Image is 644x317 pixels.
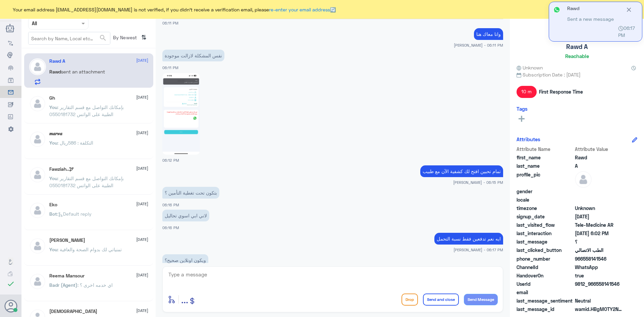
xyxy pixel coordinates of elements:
[575,272,624,279] span: true
[7,280,15,288] i: check
[517,71,637,78] span: Subscription Date : [DATE]
[575,230,624,237] span: 2025-10-06T15:02:24.378Z
[49,211,57,217] span: Bot
[464,294,498,305] button: Send Message
[575,213,624,220] span: 2025-10-06T14:55:46.38Z
[136,236,148,243] span: [DATE]
[49,58,65,64] h5: Rawd A
[453,247,503,253] span: [PERSON_NAME] - 06:17 PM
[29,237,46,254] img: defaultAdmin.png
[29,166,46,183] img: defaultAdmin.png
[162,187,219,199] p: 6/10/2025, 6:16 PM
[575,146,624,153] span: Attribute Value
[49,282,77,288] span: Badr (Agent)
[136,165,148,171] span: [DATE]
[517,86,537,98] span: 10 m
[49,175,57,181] span: You
[57,247,122,252] span: : تمنياتي لك بدوام الصحة والعافية
[575,221,624,228] span: Tele-Medicine AR
[181,293,188,305] span: ...
[49,273,85,279] h5: Reema Mansour
[162,65,178,70] span: 06:11 PM
[575,255,624,262] span: 966558141546
[517,272,574,279] span: HandoverOn
[49,69,61,74] span: Rawd
[517,154,574,161] span: first_name
[49,140,57,146] span: You
[517,238,574,245] span: last_message
[77,282,113,288] span: : اي خدمه اخرى ؟
[162,225,179,230] span: 06:16 PM
[29,273,46,290] img: defaultAdmin.png
[49,166,74,172] h5: Fawziah..🕊
[517,264,574,271] span: ChannelId
[61,69,105,74] span: sent an attachment
[49,247,57,252] span: You
[57,140,93,146] span: : التكلفة : 586ريال
[434,233,503,245] p: 6/10/2025, 6:17 PM
[575,188,624,195] span: null
[618,24,640,39] span: 06:17 PM
[162,158,179,162] span: 06:12 PM
[401,294,418,306] button: Drop
[136,94,148,100] span: [DATE]
[29,32,110,44] input: Search by Name, Local etc…
[162,21,178,25] span: 06:11 PM
[136,308,148,314] span: [DATE]
[29,95,46,112] img: defaultAdmin.png
[474,28,503,40] p: 6/10/2025, 6:11 PM
[517,306,574,313] span: last_message_id
[517,162,574,169] span: last_name
[565,53,589,59] h6: Reachable
[29,202,46,219] img: defaultAdmin.png
[136,201,148,207] span: [DATE]
[575,264,624,271] span: 2
[517,196,574,203] span: locale
[517,171,574,187] span: profile_pic
[517,146,574,153] span: Attribute Name
[566,43,588,51] h5: Rawd A
[517,213,574,220] span: signup_date
[136,272,148,278] span: [DATE]
[99,33,107,44] button: search
[49,237,85,243] h5: Mohammed ALRASHED
[162,210,209,221] p: 6/10/2025, 6:16 PM
[575,162,624,169] span: A
[49,104,57,110] span: You
[453,179,503,185] span: [PERSON_NAME] - 06:15 PM
[454,42,503,48] span: [PERSON_NAME] - 06:11 PM
[162,50,224,61] p: 6/10/2025, 6:11 PM
[517,106,528,112] h6: Tags
[49,104,124,117] span: : بإمكانك التواصل مع قسم التقارير الطبية على الواتس 0550181732
[29,131,46,148] img: defaultAdmin.png
[575,247,624,254] span: الطب الاتصالي
[49,175,124,188] span: : بإمكانك التواصل مع قسم التقارير الطبية على الواتس 0550181732
[575,196,624,203] span: null
[552,5,562,15] img: whatsapp.png
[517,221,574,228] span: last_visited_flow
[517,230,574,237] span: last_interaction
[49,131,62,137] h5: 𝒎𝒂𝒓𝒘𝒂
[136,130,148,136] span: [DATE]
[49,202,57,208] h5: Eko
[575,280,624,287] span: 9812_966558141546
[517,205,574,212] span: timezone
[136,57,148,63] span: [DATE]
[57,211,92,217] span: : Default reply
[99,34,107,42] span: search
[517,136,540,142] h6: Attributes
[567,15,614,22] span: Sent a new message
[539,88,583,95] span: First Response Time
[517,247,574,254] span: last_clicked_button
[110,32,139,45] span: By Newest
[162,254,208,266] p: 6/10/2025, 6:17 PM
[575,297,624,304] span: 0
[420,165,503,177] p: 6/10/2025, 6:15 PM
[575,289,624,296] span: null
[162,203,179,207] span: 06:16 PM
[517,188,574,195] span: gender
[269,7,330,12] a: re-enter your email address
[162,73,200,155] img: 852418557327398.jpg
[575,205,624,212] span: Unknown
[517,289,574,296] span: email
